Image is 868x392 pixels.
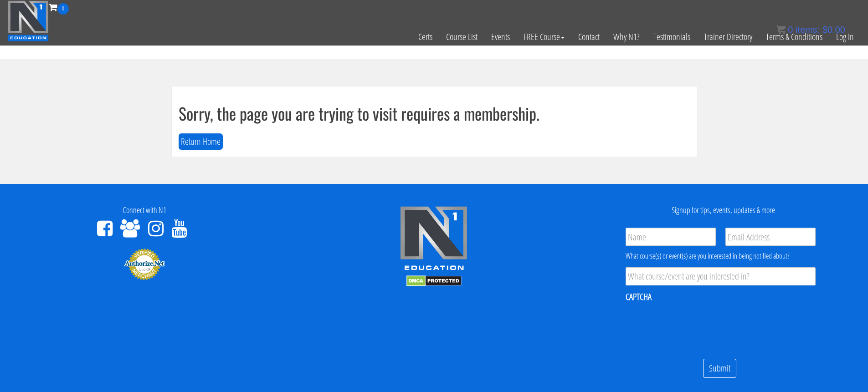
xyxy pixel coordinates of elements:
[626,309,764,344] iframe: reCAPTCHA
[776,25,786,34] img: icon11.png
[7,206,282,215] h4: Connect with N1
[759,15,829,59] a: Terms & Conditions
[586,206,861,215] h4: Signup for tips, events, updates & more
[626,291,652,303] label: CAPTCHA
[124,248,165,280] img: Authorize.Net Merchant - Click to Verify
[626,267,816,285] input: What course/event are you interested in?
[179,133,223,150] button: Return Home
[697,15,759,59] a: Trainer Directory
[411,15,439,59] a: Certs
[57,3,69,15] span: 0
[400,206,468,273] img: n1-edu-logo
[7,0,49,41] img: n1-education
[822,25,845,35] bdi: 0.00
[725,228,816,246] input: Email Address
[606,15,647,59] a: Why N1?
[626,250,816,261] div: What course(s) or event(s) are you interested in being notified about?
[484,15,517,59] a: Events
[788,25,793,35] span: 0
[796,25,820,35] span: items:
[822,25,827,35] span: $
[179,104,690,122] h1: Sorry, the page you are trying to visit requires a membership.
[647,15,697,59] a: Testimonials
[703,359,736,378] input: Submit
[439,15,484,59] a: Course List
[571,15,606,59] a: Contact
[49,1,69,13] a: 0
[406,275,462,286] img: DMCA.com Protection Status
[626,228,716,246] input: Name
[517,15,571,59] a: FREE Course
[776,25,845,35] a: 0 items: $0.00
[829,15,861,59] a: Log In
